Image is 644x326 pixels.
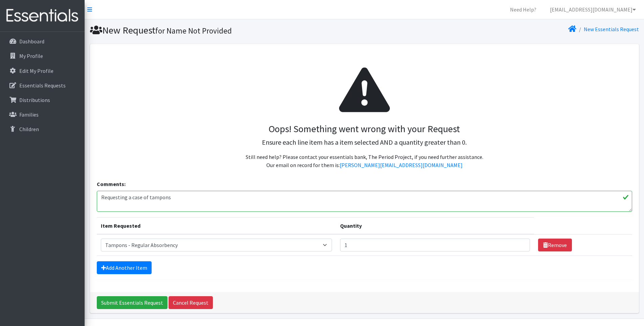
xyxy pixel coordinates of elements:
p: Edit My Profile [19,67,53,74]
a: Remove [538,239,572,251]
a: Essentials Requests [3,79,82,92]
p: My Profile [19,53,43,59]
a: Distributions [3,93,82,107]
a: Cancel Request [169,296,213,309]
a: Children [3,122,82,136]
a: Dashboard [3,35,82,48]
label: Comments: [97,180,126,188]
p: Still need help? Please contact your essentials bank, The Period Project, if you need further ass... [102,153,627,169]
th: Item Requested [97,218,336,235]
h3: Oops! Something went wrong with your Request [102,123,627,135]
a: [EMAIL_ADDRESS][DOMAIN_NAME] [545,3,641,16]
th: Quantity [336,218,534,235]
p: Distributions [19,97,50,103]
p: Children [19,126,39,133]
h1: New Request [90,24,362,36]
p: Families [19,111,39,118]
p: Ensure each line item has a item selected AND a quantity greater than 0. [102,137,627,147]
p: Dashboard [19,38,44,45]
a: My Profile [3,49,82,63]
a: New Essentials Request [584,26,639,33]
a: [PERSON_NAME][EMAIL_ADDRESS][DOMAIN_NAME] [340,162,463,168]
a: Families [3,108,82,121]
p: Essentials Requests [19,82,66,89]
a: Edit My Profile [3,64,82,78]
input: Submit Essentials Request [97,296,168,309]
img: HumanEssentials [3,4,82,27]
small: for Name Not Provided [155,26,232,36]
a: Add Another Item [97,261,152,274]
a: Need Help? [505,3,542,16]
textarea: Requesting a case of tampons [97,191,632,212]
